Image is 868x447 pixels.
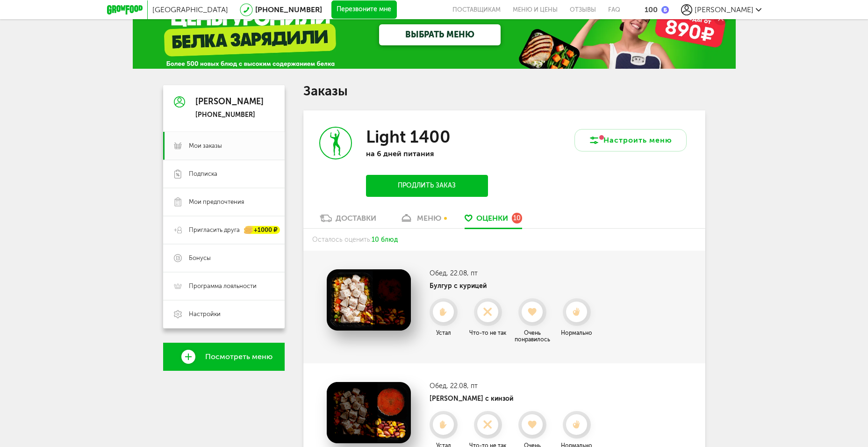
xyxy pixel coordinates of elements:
a: Подписка [163,160,285,188]
span: Программа лояльности [189,282,257,290]
span: Посмотреть меню [205,353,273,361]
img: bonus_b.cdccf46.png [661,6,669,14]
button: Настроить меню [574,129,687,151]
a: Мои заказы [163,132,285,160]
h1: Заказы [303,85,705,97]
span: [PERSON_NAME] [695,5,753,14]
a: Бонусы [163,244,285,272]
a: Доставки [315,213,381,228]
a: Оценки 10 [460,213,527,228]
button: Перезвоните мне [331,0,397,19]
h4: [PERSON_NAME] с кинзой [430,395,598,403]
span: , 22.08, пт [446,269,478,277]
span: [GEOGRAPHIC_DATA] [152,5,228,14]
button: Продлить заказ [366,175,488,197]
div: 100 [645,5,658,14]
div: Осталось оценить: [303,229,705,251]
a: Посмотреть меню [163,343,285,371]
h3: Light 1400 [366,127,451,147]
span: Бонусы [189,254,211,262]
a: меню [395,213,446,228]
a: Настройки [163,300,285,328]
div: Доставки [336,214,376,223]
h3: Обед [430,269,598,277]
p: на 6 дней питания [366,149,488,158]
div: Устал [423,330,465,336]
img: Булгур с курицей [327,269,411,331]
h3: Обед [430,382,598,390]
div: [PERSON_NAME] [195,97,264,107]
div: Нормально [556,330,598,336]
a: Пригласить друга +1000 ₽ [163,216,285,244]
a: ВЫБРАТЬ МЕНЮ [379,24,501,45]
span: Мои предпочтения [189,198,244,206]
img: Соус барбекю с кинзой [327,382,411,443]
span: Мои заказы [189,142,222,150]
a: [PHONE_NUMBER] [255,5,322,14]
div: Очень понравилось [511,330,553,343]
div: [PHONE_NUMBER] [195,111,264,119]
div: +1000 ₽ [244,226,280,234]
div: меню [417,214,441,223]
span: Оценки [476,214,508,223]
span: 10 блюд [372,236,398,244]
div: Что-то не так [467,330,509,336]
a: Программа лояльности [163,272,285,300]
div: 10 [512,213,522,223]
span: , 22.08, пт [446,382,478,390]
span: Пригласить друга [189,226,240,234]
a: Мои предпочтения [163,188,285,216]
h4: Булгур с курицей [430,282,598,290]
span: Подписка [189,170,217,178]
span: Настройки [189,310,221,318]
